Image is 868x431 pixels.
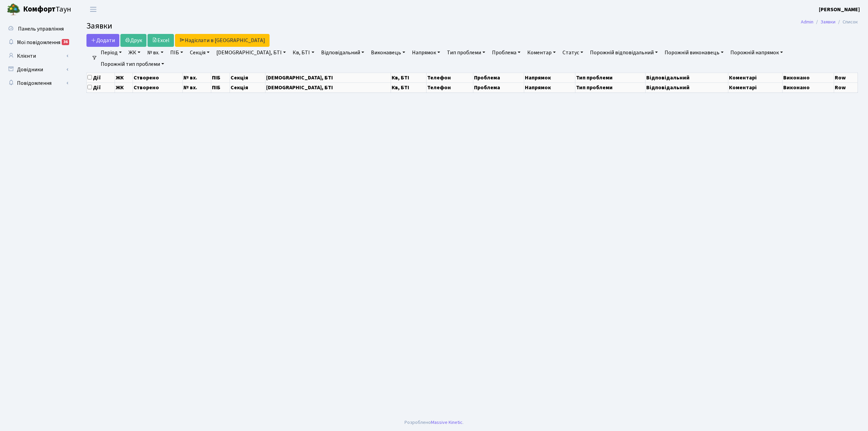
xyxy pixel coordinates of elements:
a: [DEMOGRAPHIC_DATA], БТІ [214,47,289,58]
th: Напрямок [524,73,575,82]
a: Excel [147,34,174,47]
img: logo.png [7,3,20,16]
th: Кв, БТІ [391,82,427,92]
th: Секція [230,73,265,82]
a: Довідники [3,63,71,76]
span: Панель управління [18,25,64,33]
a: Секція [187,47,212,58]
a: Напрямок [409,47,443,58]
th: Напрямок [524,82,575,92]
th: Телефон [427,82,473,92]
a: Статус [560,47,586,58]
th: ПІБ [211,73,230,82]
th: Дії [87,82,115,92]
th: [DEMOGRAPHIC_DATA], БТІ [265,82,391,92]
th: ПІБ [211,82,230,92]
a: Заявки [821,18,835,25]
th: ЖК [115,82,133,92]
div: Розроблено . [405,419,463,426]
a: Порожній відповідальний [587,47,660,58]
span: Додати [91,37,115,44]
th: Проблема [473,73,524,82]
th: [DEMOGRAPHIC_DATA], БТІ [265,73,391,82]
th: Тип проблеми [575,82,645,92]
th: Коментарі [728,73,783,82]
span: Заявки [86,20,112,32]
a: Коментар [525,47,558,58]
a: Виконавець [368,47,408,58]
a: ЖК [126,47,143,58]
th: Кв, БТІ [391,73,427,82]
th: № вх. [182,82,211,92]
a: Проблема [489,47,523,58]
th: Тип проблеми [575,73,645,82]
a: Кв, БТІ [290,47,317,58]
th: № вх. [182,73,211,82]
a: Порожній напрямок [728,47,786,58]
button: Переключити навігацію [85,4,102,15]
th: Коментарі [728,82,783,92]
a: Відповідальний [318,47,367,58]
a: Надіслати в [GEOGRAPHIC_DATA] [175,34,270,47]
th: Row [834,82,858,92]
a: Admin [801,18,813,25]
th: Створено [133,73,182,82]
th: Виконано [782,82,834,92]
a: Друк [120,34,146,47]
span: Мої повідомлення [17,39,60,46]
th: Відповідальний [646,73,728,82]
a: [PERSON_NAME] [819,5,860,14]
a: Клієнти [3,49,71,63]
div: 36 [62,39,69,45]
a: Massive Kinetic [431,419,462,426]
b: Комфорт [23,4,56,15]
a: Мої повідомлення36 [3,36,71,49]
th: Виконано [782,73,834,82]
th: Створено [133,82,182,92]
a: Порожній тип проблеми [98,58,167,70]
a: Період [98,47,124,58]
a: Тип проблеми [444,47,488,58]
th: Дії [87,73,115,82]
span: Таун [23,4,71,15]
a: Повідомлення [3,76,71,90]
a: Додати [86,34,119,47]
th: Секція [230,82,265,92]
th: Відповідальний [646,82,728,92]
nav: breadcrumb [791,15,868,29]
a: № вх. [144,47,166,58]
th: Row [834,73,858,82]
th: ЖК [115,73,133,82]
b: [PERSON_NAME] [819,6,860,13]
a: Панель управління [3,22,71,36]
li: Список [835,18,858,26]
a: Порожній виконавець [662,47,726,58]
a: ПІБ [167,47,186,58]
th: Телефон [427,73,473,82]
th: Проблема [473,82,524,92]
